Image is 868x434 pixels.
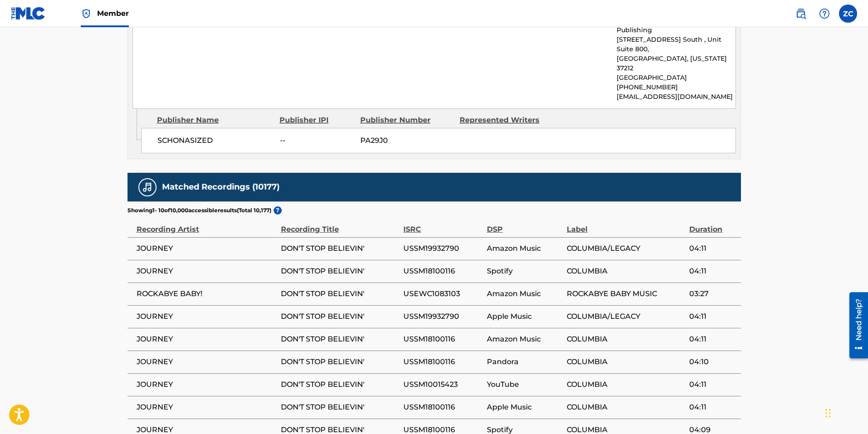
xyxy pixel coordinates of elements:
div: Help [815,5,834,23]
span: 04:10 [689,356,736,367]
div: Publisher Name [157,115,273,126]
div: Recording Title [281,215,399,235]
span: DON'T STOP BELIEVIN' [281,311,399,322]
span: USSM18100116 [403,356,482,367]
span: DON'T STOP BELIEVIN' [281,334,399,345]
span: YouTube [487,379,562,390]
span: USEWC1083103 [403,288,482,299]
img: MLC Logo [11,7,46,20]
img: search [795,8,806,19]
p: [STREET_ADDRESS] South , Unit Suite 800, [617,35,735,54]
span: ROCKABYE BABY MUSIC [567,288,685,299]
span: Amazon Music [487,288,562,299]
span: DON'T STOP BELIEVIN' [281,356,399,367]
span: JOURNEY [137,311,276,322]
span: USSM10015423 [403,379,482,390]
span: ? [274,206,282,215]
div: Publisher IPI [280,115,353,126]
p: Showing 1 - 10 of 10,000 accessible results (Total 10,177 ) [128,206,271,215]
img: Matched Recordings [142,182,153,193]
span: 03:27 [689,288,736,299]
span: 04:11 [689,311,736,322]
span: Amazon Music [487,334,562,345]
div: Drag [825,400,831,427]
span: DON'T STOP BELIEVIN' [281,379,399,390]
div: Recording Artist [137,215,276,235]
span: JOURNEY [137,356,276,367]
div: ISRC [403,215,482,235]
span: ROCKABYE BABY! [137,288,276,299]
iframe: Resource Center [843,288,868,361]
span: 04:11 [689,243,736,254]
h5: Matched Recordings (10177) [162,182,280,192]
span: -- [280,135,353,146]
span: DON'T STOP BELIEVIN' [281,288,399,299]
span: USSM18100116 [403,334,482,345]
span: DON'T STOP BELIEVIN' [281,402,399,413]
span: JOURNEY [137,334,276,345]
span: DON'T STOP BELIEVIN' [281,243,399,254]
span: PA29J0 [360,135,453,146]
span: 04:11 [689,379,736,390]
span: USSM19932790 [403,311,482,322]
iframe: Chat Widget [823,390,868,434]
span: 04:11 [689,402,736,413]
span: USSM18100116 [403,402,482,413]
span: JOURNEY [137,402,276,413]
p: [GEOGRAPHIC_DATA], [US_STATE] 37212 [617,54,735,73]
span: COLUMBIA/LEGACY [567,311,685,322]
p: [PHONE_NUMBER] [617,83,735,92]
span: COLUMBIA/LEGACY [567,243,685,254]
span: Pandora [487,356,562,367]
span: USSM18100116 [403,266,482,277]
div: Label [567,215,685,235]
span: DON'T STOP BELIEVIN' [281,266,399,277]
span: COLUMBIA [567,356,685,367]
span: USSM19932790 [403,243,482,254]
a: Public Search [792,5,810,23]
div: Publisher Number [360,115,453,126]
div: DSP [487,215,562,235]
span: 04:11 [689,334,736,345]
span: COLUMBIA [567,402,685,413]
div: Duration [689,215,736,235]
div: User Menu [839,5,857,23]
span: JOURNEY [137,243,276,254]
span: COLUMBIA [567,266,685,277]
span: Member [97,8,129,19]
img: Top Rightsholder [81,8,92,19]
span: Apple Music [487,311,562,322]
span: Spotify [487,266,562,277]
div: Represented Writers [460,115,552,126]
span: JOURNEY [137,266,276,277]
span: COLUMBIA [567,379,685,390]
span: 04:11 [689,266,736,277]
p: [EMAIL_ADDRESS][DOMAIN_NAME] [617,92,735,102]
p: [GEOGRAPHIC_DATA] [617,73,735,83]
span: JOURNEY [137,379,276,390]
span: Amazon Music [487,243,562,254]
span: COLUMBIA [567,334,685,345]
span: Apple Music [487,402,562,413]
span: SCHONASIZED [157,135,273,146]
img: help [819,8,830,19]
